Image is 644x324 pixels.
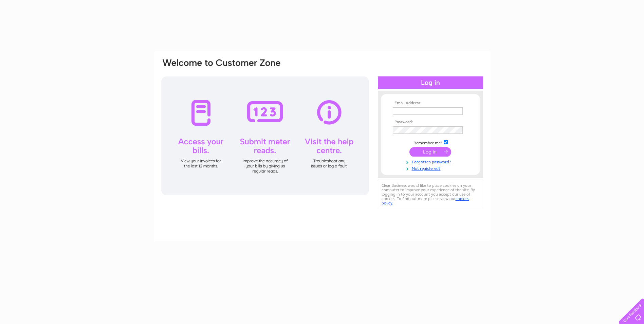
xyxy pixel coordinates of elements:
[391,101,470,106] th: Email Address:
[382,196,469,205] a: cookies policy
[393,165,470,171] a: Not registered?
[409,147,451,157] input: Submit
[391,120,470,125] th: Password:
[378,180,483,209] div: Clear Business would like to place cookies on your computer to improve your experience of the sit...
[393,158,470,165] a: Forgotten password?
[391,139,470,146] td: Remember me?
